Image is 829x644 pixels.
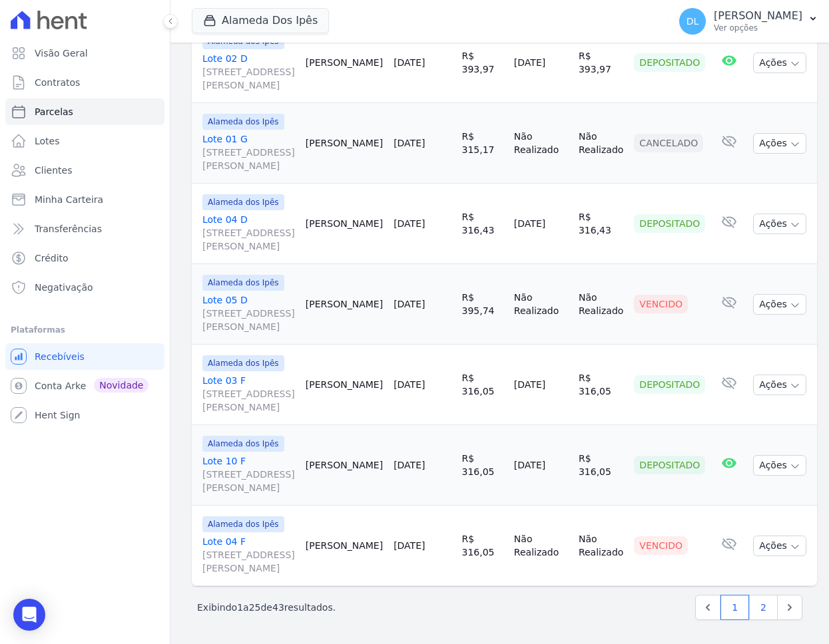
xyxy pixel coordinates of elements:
[5,128,164,154] a: Lotes
[714,23,802,33] p: Ver opções
[720,595,749,620] a: 1
[394,540,425,551] a: [DATE]
[509,23,573,103] td: [DATE]
[202,387,295,414] span: [STREET_ADDRESS][PERSON_NAME]
[35,105,73,118] span: Parcelas
[202,226,295,253] span: [STREET_ADDRESS][PERSON_NAME]
[509,506,573,586] td: Não Realizado
[573,425,629,506] td: R$ 316,05
[35,222,102,236] span: Transferências
[5,40,164,67] a: Visão Geral
[35,281,93,294] span: Negativação
[749,595,778,620] a: 2
[202,548,295,575] span: [STREET_ADDRESS][PERSON_NAME]
[300,184,388,264] td: [PERSON_NAME]
[573,184,629,264] td: R$ 316,43
[394,299,425,309] a: [DATE]
[202,436,284,452] span: Alameda dos Ipês
[509,264,573,345] td: Não Realizado
[753,294,806,315] button: Ações
[573,345,629,425] td: R$ 316,05
[5,216,164,242] a: Transferências
[669,3,829,40] button: DL [PERSON_NAME] Ver opções
[573,264,629,345] td: Não Realizado
[192,8,329,33] button: Alameda Dos Ipês
[634,214,705,233] div: Depositado
[202,132,295,172] a: Lote 01 G[STREET_ADDRESS][PERSON_NAME]
[35,193,103,206] span: Minha Carteira
[753,53,806,73] button: Ações
[634,456,705,474] div: Depositado
[5,402,164,428] a: Hent Sign
[753,536,806,556] button: Ações
[457,425,509,506] td: R$ 316,05
[394,57,425,68] a: [DATE]
[457,103,509,184] td: R$ 315,17
[5,98,164,125] a: Parcelas
[202,213,295,253] a: Lote 04 D[STREET_ADDRESS][PERSON_NAME]
[202,194,284,210] span: Alameda dos Ipês
[35,76,80,89] span: Contratos
[695,595,720,620] a: Previous
[509,425,573,506] td: [DATE]
[394,379,425,390] a: [DATE]
[457,23,509,103] td: R$ 393,97
[573,103,629,184] td: Não Realizado
[509,345,573,425] td: [DATE]
[300,425,388,506] td: [PERSON_NAME]
[5,274,164,301] a: Negativação
[394,138,425,148] a: [DATE]
[753,214,806,234] button: Ações
[5,186,164,213] a: Minha Carteira
[202,65,295,92] span: [STREET_ADDRESS][PERSON_NAME]
[202,275,284,291] span: Alameda dos Ipês
[573,506,629,586] td: Não Realizado
[509,103,573,184] td: Não Realizado
[300,264,388,345] td: [PERSON_NAME]
[634,536,688,555] div: Vencido
[35,251,69,265] span: Crédito
[202,355,284,371] span: Alameda dos Ipês
[202,52,295,92] a: Lote 02 D[STREET_ADDRESS][PERSON_NAME]
[202,468,295,494] span: [STREET_ADDRESS][PERSON_NAME]
[202,146,295,172] span: [STREET_ADDRESS][PERSON_NAME]
[202,535,295,575] a: Lote 04 F[STREET_ADDRESS][PERSON_NAME]
[457,184,509,264] td: R$ 316,43
[457,345,509,425] td: R$ 316,05
[753,133,806,154] button: Ações
[35,164,72,177] span: Clientes
[35,350,85,363] span: Recebíveis
[509,184,573,264] td: [DATE]
[634,134,703,152] div: Cancelado
[237,602,243,613] span: 1
[714,9,802,23] p: [PERSON_NAME]
[202,307,295,333] span: [STREET_ADDRESS][PERSON_NAME]
[202,114,284,130] span: Alameda dos Ipês
[5,157,164,184] a: Clientes
[11,322,159,338] div: Plataformas
[753,455,806,476] button: Ações
[202,293,295,333] a: Lote 05 D[STREET_ADDRESS][PERSON_NAME]
[5,245,164,271] a: Crédito
[94,378,148,393] span: Novidade
[35,379,86,393] span: Conta Arke
[687,17,699,26] span: DL
[5,373,164,399] a: Conta Arke Novidade
[249,602,261,613] span: 25
[634,53,705,72] div: Depositado
[202,454,295,494] a: Lote 10 F[STREET_ADDRESS][PERSON_NAME]
[300,506,388,586] td: [PERSON_NAME]
[5,343,164,370] a: Recebíveis
[197,601,336,614] p: Exibindo a de resultados.
[35,134,60,148] span: Lotes
[300,103,388,184] td: [PERSON_NAME]
[35,47,88,60] span: Visão Geral
[202,374,295,414] a: Lote 03 F[STREET_ADDRESS][PERSON_NAME]
[573,23,629,103] td: R$ 393,97
[5,69,164,96] a: Contratos
[457,264,509,345] td: R$ 395,74
[202,516,284,532] span: Alameda dos Ipês
[35,408,81,422] span: Hent Sign
[457,506,509,586] td: R$ 316,05
[753,375,806,395] button: Ações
